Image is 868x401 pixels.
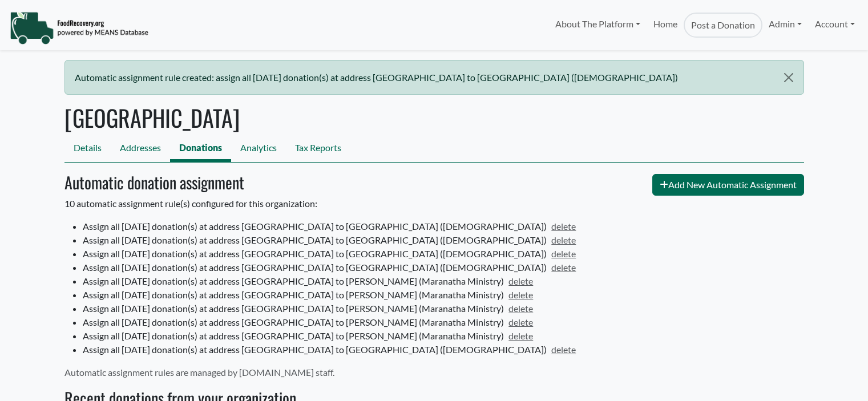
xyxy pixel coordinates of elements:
a: Home [647,13,683,38]
a: delete [547,234,576,245]
a: delete [504,317,534,327]
a: Donations [170,136,231,162]
a: delete [504,289,534,300]
a: Account [809,13,861,35]
p: 10 automatic assignment rule(s) configured for this organization: [64,197,804,210]
h3: Automatic donation assignment [64,173,244,192]
button: Close [774,60,803,95]
a: delete [547,221,576,232]
li: Assign all [DATE] donation(s) at address [GEOGRAPHIC_DATA] to [GEOGRAPHIC_DATA] ([DEMOGRAPHIC_DATA]) [83,261,804,274]
a: Post a Donation [684,13,762,38]
a: delete [504,303,534,314]
li: Assign all [DATE] donation(s) at address [GEOGRAPHIC_DATA] to [PERSON_NAME] (Maranatha Ministry) [83,274,804,288]
a: delete [504,330,534,341]
a: Addresses [111,136,170,162]
a: Tax Reports [286,136,350,162]
li: Assign all [DATE] donation(s) at address [GEOGRAPHIC_DATA] to [GEOGRAPHIC_DATA] ([DEMOGRAPHIC_DATA]) [83,233,804,247]
a: Add New Automatic Assignment [652,174,804,196]
li: Assign all [DATE] donation(s) at address [GEOGRAPHIC_DATA] to [GEOGRAPHIC_DATA] ([DEMOGRAPHIC_DATA]) [83,220,804,233]
p: Automatic assignment rules are managed by [DOMAIN_NAME] staff. [64,366,804,379]
a: delete [547,344,576,355]
li: Assign all [DATE] donation(s) at address [GEOGRAPHIC_DATA] to [GEOGRAPHIC_DATA] ([DEMOGRAPHIC_DATA]) [83,247,804,261]
li: Assign all [DATE] donation(s) at address [GEOGRAPHIC_DATA] to [PERSON_NAME] (Maranatha Ministry) [83,315,804,329]
a: About The Platform [549,13,647,35]
a: delete [547,262,576,273]
li: Assign all [DATE] donation(s) at address [GEOGRAPHIC_DATA] to [PERSON_NAME] (Maranatha Ministry) [83,302,804,315]
a: Admin [762,13,808,35]
li: Assign all [DATE] donation(s) at address [GEOGRAPHIC_DATA] to [PERSON_NAME] (Maranatha Ministry) [83,288,804,302]
li: Assign all [DATE] donation(s) at address [GEOGRAPHIC_DATA] to [PERSON_NAME] (Maranatha Ministry) [83,329,804,343]
h1: [GEOGRAPHIC_DATA] [64,104,804,131]
a: Details [64,136,111,162]
a: delete [547,248,576,259]
img: NavigationLogo_FoodRecovery-91c16205cd0af1ed486a0f1a7774a6544ea792ac00100771e7dd3ec7c0e58e41.png [10,11,148,45]
div: Automatic assignment rule created: assign all [DATE] donation(s) at address [GEOGRAPHIC_DATA] to ... [64,60,804,95]
a: Analytics [231,136,286,162]
li: Assign all [DATE] donation(s) at address [GEOGRAPHIC_DATA] to [GEOGRAPHIC_DATA] ([DEMOGRAPHIC_DATA]) [83,343,804,357]
a: delete [504,276,534,286]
